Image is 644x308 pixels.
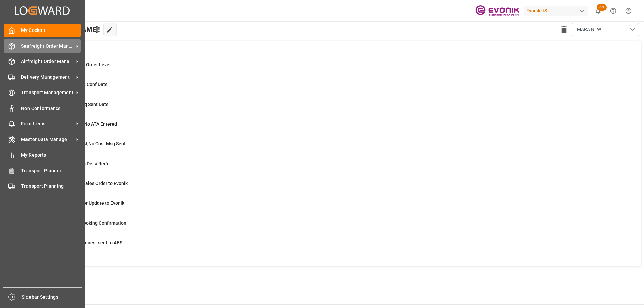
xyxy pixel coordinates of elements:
[35,239,632,253] a: 2Pending Bkg Request sent to ABSShipment
[51,200,124,206] span: Error Sales Order Update to Evonik
[21,74,74,81] span: Delivery Management
[35,180,632,194] a: 2Error on Initial Sales Order to EvonikShipment
[524,4,591,17] button: Evonik US
[51,240,122,245] span: Pending Bkg Request sent to ABS
[35,101,632,115] a: 5ABS: No Bkg Req Sent DateShipment
[21,43,74,50] span: Seafreight Order Management
[21,105,81,112] span: Non Conformance
[35,220,632,234] a: 19ABS: Missing Booking ConfirmationShipment
[28,23,100,36] span: Hello [PERSON_NAME]!
[577,26,601,33] span: MARA NEW
[591,3,606,18] button: show 100 new notifications
[597,4,607,11] span: 99+
[51,181,128,186] span: Error on Initial Sales Order to Evonik
[524,6,588,16] div: Evonik US
[35,200,632,214] a: 0Error Sales Order Update to EvonikShipment
[21,120,74,127] span: Error Items
[35,61,632,75] a: 0MOT Missing at Order LevelSales Order-IVPO
[4,24,81,37] a: My Cockpit
[4,102,81,115] a: Non Conformance
[51,220,126,226] span: ABS: Missing Booking Confirmation
[51,141,126,146] span: ETD>3 Days Past,No Cost Msg Sent
[21,136,74,143] span: Master Data Management
[21,58,74,65] span: Airfreight Order Management
[35,81,632,95] a: 16ABS: No Init Bkg Conf DateShipment
[475,5,519,17] img: Evonik-brand-mark-Deep-Purple-RGB.jpeg_1700498283.jpeg
[21,27,81,34] span: My Cockpit
[21,89,74,96] span: Transport Management
[4,148,81,162] a: My Reports
[21,183,81,190] span: Transport Planning
[4,164,81,177] a: Transport Planner
[572,23,639,36] button: open menu
[4,180,81,193] a: Transport Planning
[35,121,632,135] a: 3ETA > 10 Days , No ATA EnteredShipment
[35,160,632,174] a: 5ETD < 3 Days,No Del # Rec'dShipment
[21,151,81,159] span: My Reports
[22,294,82,301] span: Sidebar Settings
[606,3,621,18] button: Help Center
[35,259,632,273] a: 0Main-Leg Shipment # Error
[21,167,81,174] span: Transport Planner
[35,140,632,155] a: 20ETD>3 Days Past,No Cost Msg SentShipment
